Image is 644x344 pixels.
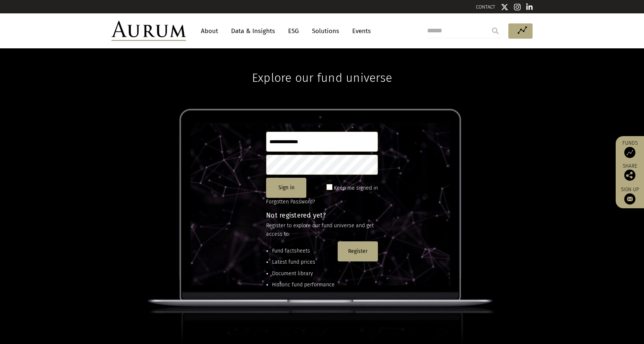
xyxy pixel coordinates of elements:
[624,170,635,181] img: Share this post
[624,193,635,205] img: Sign up to our newsletter
[266,222,378,238] p: Register to explore our fund universe and get access to:
[476,4,495,10] a: CONTACT
[266,178,306,198] button: Sign in
[501,3,508,11] img: Twitter icon
[252,48,392,85] h1: Explore our fund universe
[266,199,315,205] a: Forgotten Password?
[526,3,533,11] img: Linkedin icon
[348,24,371,38] a: Events
[624,147,635,158] img: Access Funds
[111,21,186,41] img: Aurum
[227,24,279,38] a: Data & Insights
[338,241,378,261] button: Register
[266,212,378,219] h4: Not registered yet?
[272,247,335,255] li: Fund factsheets
[514,3,521,11] img: Instagram icon
[284,24,303,38] a: ESG
[272,281,335,289] li: Historic fund performance
[619,186,640,205] a: Sign up
[619,164,640,181] div: Share
[197,24,222,38] a: About
[488,23,503,38] input: Submit
[619,140,640,158] a: Funds
[334,184,378,193] label: Keep me signed in
[272,258,335,266] li: Latest fund prices
[308,24,343,38] a: Solutions
[272,270,335,278] li: Document library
